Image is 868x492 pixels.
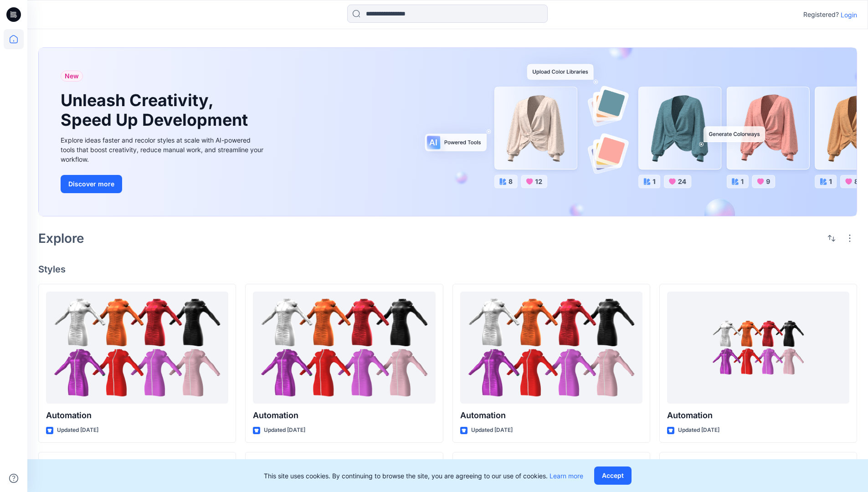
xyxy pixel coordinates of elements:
[65,71,79,82] span: New
[46,292,228,404] a: Automation
[471,425,513,435] p: Updated [DATE]
[264,471,583,481] p: This site uses cookies. By continuing to browse the site, you are agreeing to our use of cookies.
[594,466,632,485] button: Accept
[57,425,98,435] p: Updated [DATE]
[550,472,583,480] a: Learn more
[38,231,84,246] h2: Explore
[667,409,849,422] p: Automation
[841,10,857,20] p: Login
[61,91,252,130] h1: Unleash Creativity, Speed Up Development
[678,425,719,435] p: Updated [DATE]
[460,292,642,404] a: Automation
[253,409,435,422] p: Automation
[460,409,642,422] p: Automation
[61,135,266,164] div: Explore ideas faster and recolor styles at scale with AI-powered tools that boost creativity, red...
[264,425,305,435] p: Updated [DATE]
[667,292,849,404] a: Automation
[38,264,857,275] h4: Styles
[253,292,435,404] a: Automation
[803,9,839,20] p: Registered?
[61,175,122,193] button: Discover more
[61,175,266,193] a: Discover more
[46,409,228,422] p: Automation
